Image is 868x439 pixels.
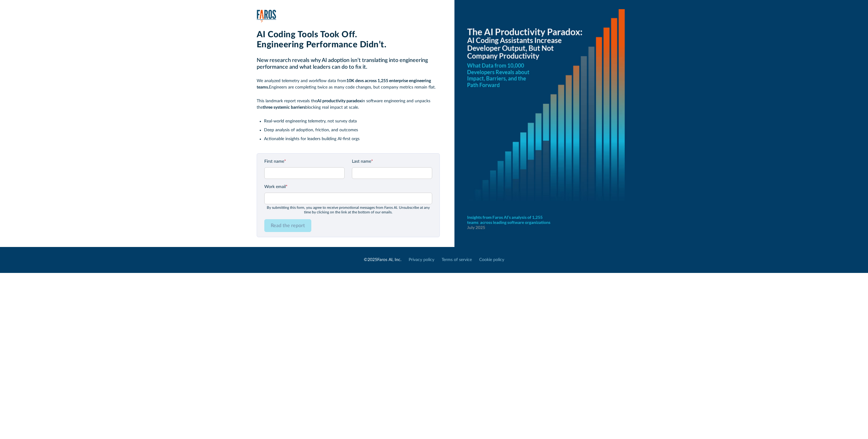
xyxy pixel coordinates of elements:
[257,30,440,40] h1: AI Coding Tools Took Off.
[442,257,472,263] a: Terms of service
[257,40,440,50] h1: Engineering Performance Didn’t.
[264,158,345,165] label: First name
[364,257,401,263] div: © Faros AI, Inc.
[263,105,305,110] strong: three systemic barriers
[264,118,440,125] li: Real-world engineering telemetry, not survey data
[257,79,431,89] strong: 10K devs across 1,255 enterprise engineering teams.
[257,98,440,111] p: This landmark report reveals the in software engineering and unpacks the blocking real impact at ...
[317,99,362,103] strong: AI productivity paradox
[264,205,432,214] div: By submitting this form, you agree to receive promotional messages from Faros Al. Unsubscribe at ...
[264,136,440,142] li: Actionable insights for leaders building AI-first orgs
[479,257,504,263] a: Cookie policy
[264,158,432,232] form: Email Form
[257,57,440,71] h2: New research reveals why AI adoption isn’t translating into engineering performance and what lead...
[257,78,440,91] p: We analyzed telemetry and workflow data from Engineers are completing twice as many code changes,...
[257,10,276,22] img: Faros Logo
[264,127,440,133] li: Deep analysis of adoption, friction, and outcomes
[409,257,434,263] a: Privacy policy
[264,184,432,190] label: Work email
[367,258,377,262] span: 2025
[264,219,311,232] input: Read the report
[352,158,432,165] label: Last name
